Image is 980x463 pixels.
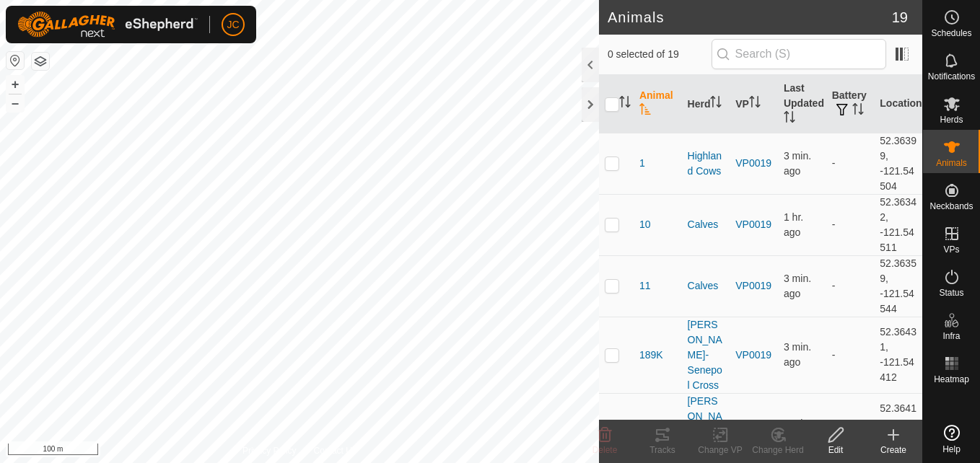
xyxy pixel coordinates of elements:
span: 11 [639,278,651,294]
p-sorticon: Activate to sort [784,113,795,125]
div: Tracks [634,444,691,457]
div: [PERSON_NAME]-Senepol Cross [688,317,725,393]
span: Aug 27, 2025, 6:38 AM [784,211,803,238]
td: 52.36399, -121.54504 [874,133,922,194]
div: Edit [807,444,865,457]
span: VPs [943,245,959,254]
th: Herd [682,75,730,133]
span: 189K [639,348,663,363]
span: 19 [892,6,908,28]
button: – [6,94,24,112]
button: Reset Map [6,52,24,69]
span: Delete [592,445,618,455]
div: Calves [688,217,725,232]
p-sorticon: Activate to sort [710,98,722,110]
td: - [826,194,875,255]
span: Aug 27, 2025, 7:38 AM [784,418,811,444]
img: Gallagher Logo [17,12,198,38]
span: 10 [639,217,651,232]
td: - [826,317,875,393]
p-sorticon: Activate to sort [619,98,631,110]
span: Aug 27, 2025, 7:39 AM [784,341,811,368]
div: Change VP [691,444,749,457]
span: Status [939,288,963,297]
button: Map Layers [32,53,49,70]
div: Calves [688,278,725,294]
span: Help [942,445,961,454]
span: Animals [936,159,967,167]
p-sorticon: Activate to sort [749,98,761,110]
span: Notifications [928,72,975,81]
span: 0 selected of 19 [608,47,712,62]
a: VP0019 [735,219,771,230]
div: Change Herd [749,444,807,457]
td: 52.36342, -121.54511 [874,194,922,255]
th: Location [874,75,922,133]
span: JC [227,17,239,32]
th: Animal [634,75,682,133]
div: Highland Cows [688,149,725,179]
a: Contact Us [314,444,356,457]
span: Aug 27, 2025, 7:38 AM [784,273,811,299]
td: 52.36359, -121.54544 [874,255,922,317]
div: Create [865,444,922,457]
input: Search (S) [712,39,886,69]
span: Herds [940,115,963,124]
span: 1 [639,156,645,171]
span: Heatmap [934,375,969,384]
td: - [826,255,875,317]
span: Infra [942,332,960,340]
a: VP0019 [735,280,771,291]
span: Neckbands [929,202,973,211]
th: Battery [826,75,875,133]
span: Aug 27, 2025, 7:39 AM [784,150,811,177]
button: + [6,76,24,93]
span: Schedules [931,29,971,38]
h2: Animals [608,9,892,26]
td: - [826,133,875,194]
a: Privacy Policy [242,444,297,457]
p-sorticon: Activate to sort [852,105,864,117]
th: Last Updated [778,75,826,133]
a: VP0019 [735,349,771,361]
a: Help [923,419,980,459]
p-sorticon: Activate to sort [639,105,651,117]
td: 52.36431, -121.54412 [874,317,922,393]
th: VP [730,75,778,133]
a: VP0019 [735,157,771,169]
